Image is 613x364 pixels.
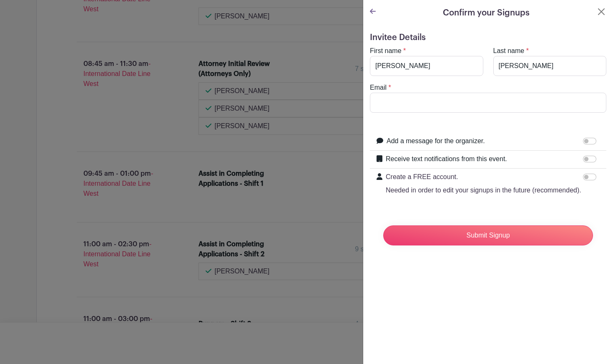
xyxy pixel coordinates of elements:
label: Receive text notifications from this event. [386,154,507,164]
label: Email [370,83,387,93]
h5: Invitee Details [370,33,606,43]
p: Create a FREE account. [386,172,581,182]
label: Last name [493,46,525,56]
p: Needed in order to edit your signups in the future (recommended). [386,185,581,195]
input: Submit Signup [383,225,593,245]
button: Close [596,7,606,17]
label: First name [370,46,402,56]
label: Add a message for the organizer. [387,136,485,146]
h5: Confirm your Signups [443,7,530,19]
